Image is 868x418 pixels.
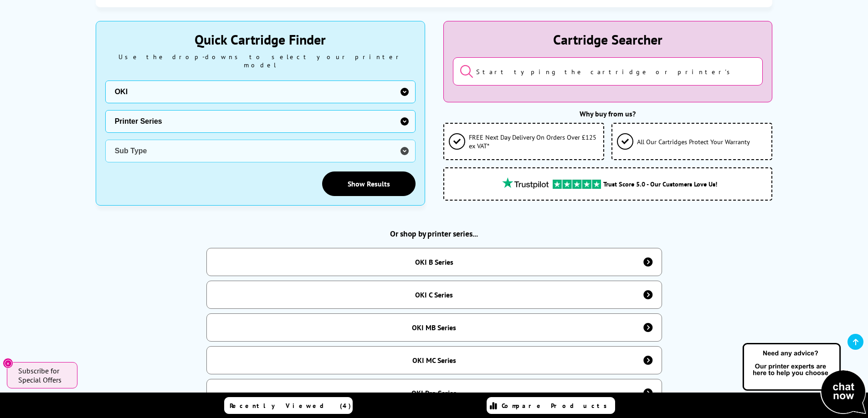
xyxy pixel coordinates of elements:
img: trustpilot rating [553,180,601,189]
img: Open Live Chat window [740,342,868,416]
span: All Our Cartridges Protect Your Warranty [637,137,750,146]
img: trustpilot rating [498,177,553,189]
span: Subscribe for Special Offers [18,366,68,384]
div: OKI MC Series [412,356,456,365]
span: Recently Viewed (4) [230,402,351,410]
div: OKI C Series [415,290,453,299]
input: Start typing the cartridge or printer's name... [453,57,763,86]
button: Close [3,358,13,368]
a: Show Results [322,171,416,196]
div: Use the drop-downs to select your printer model [105,53,416,69]
span: Compare Products [502,402,612,410]
div: OKI MB Series [412,323,456,332]
span: Trust Score 5.0 - Our Customers Love Us! [603,180,717,188]
span: FREE Next Day Delivery On Orders Over £125 ex VAT* [469,133,599,150]
div: OKI B Series [415,257,453,267]
a: Compare Products [487,397,615,414]
h2: Or shop by printer series... [96,228,773,239]
div: Why buy from us? [443,109,773,118]
div: Quick Cartridge Finder [105,30,416,48]
div: Cartridge Searcher [453,30,763,48]
div: OKI Pro Series [411,388,457,398]
a: Recently Viewed (4) [224,397,353,414]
